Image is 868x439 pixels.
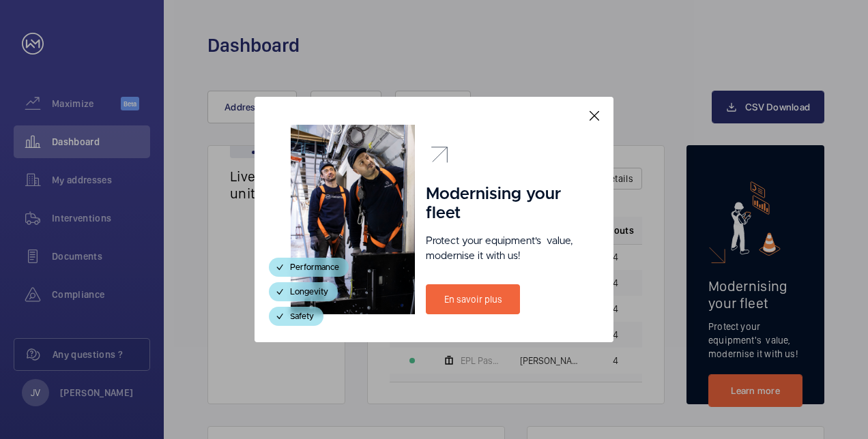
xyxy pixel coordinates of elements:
p: Protect your equipment's value, modernise it with us! [426,234,577,264]
div: Safety [269,307,323,326]
div: Longevity [269,282,338,301]
div: Performance [269,258,349,277]
h1: Modernising your fleet [426,185,577,223]
a: En savoir plus [426,284,520,314]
